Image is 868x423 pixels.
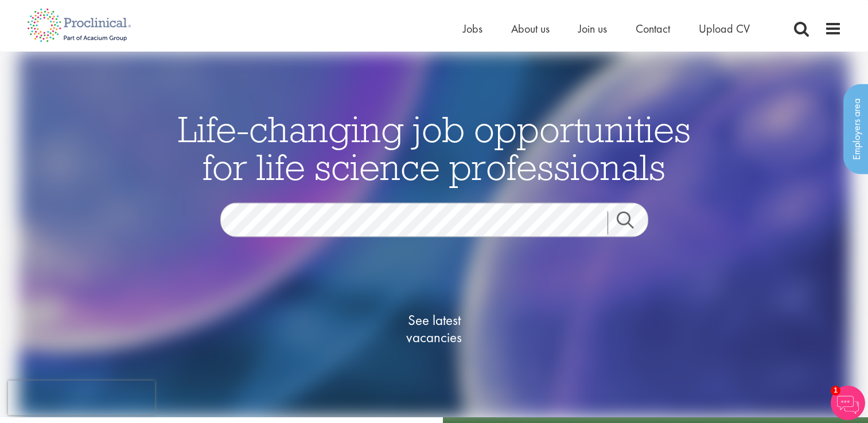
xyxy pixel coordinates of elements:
[463,21,482,36] a: Jobs
[636,21,670,36] a: Contact
[18,52,850,417] img: candidate home
[377,265,492,391] a: See latestvacancies
[578,21,607,36] a: Join us
[831,386,840,395] span: 1
[511,21,550,36] a: About us
[377,311,492,346] span: See latest vacancies
[608,211,657,234] a: Job search submit button
[831,386,865,420] img: Chatbot
[699,21,750,36] a: Upload CV
[178,105,691,189] span: Life-changing job opportunities for life science professionals
[8,381,155,415] iframe: reCAPTCHA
